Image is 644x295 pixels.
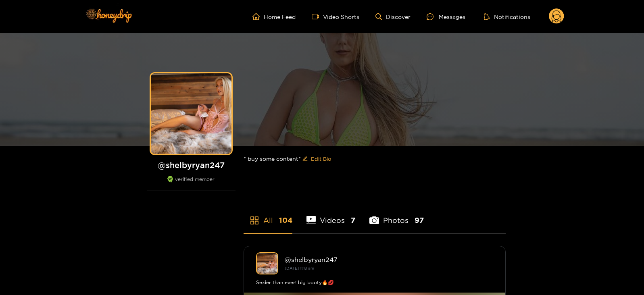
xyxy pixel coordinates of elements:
[244,197,292,233] li: All
[311,155,331,163] span: Edit Bio
[312,13,323,20] span: video-camera
[312,13,359,20] a: Video Shorts
[285,256,493,263] div: @ shelbyryan247
[147,176,236,191] div: verified member
[306,197,356,233] li: Videos
[481,12,533,21] button: Notifications
[279,215,292,225] span: 104
[244,146,506,172] div: * buy some content*
[369,197,424,233] li: Photos
[302,156,308,162] span: edit
[285,266,314,270] small: [DATE] 11:18 am
[252,13,296,20] a: Home Feed
[427,12,465,21] div: Messages
[250,216,259,225] span: appstore
[147,160,236,170] h1: @ shelbyryan247
[415,215,424,225] span: 97
[256,278,493,287] div: Sexier than ever! big booty🔥💋
[351,215,355,225] span: 7
[252,13,264,20] span: home
[301,152,333,165] button: editEdit Bio
[256,252,278,274] img: shelbyryan247
[375,13,411,20] a: Discover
